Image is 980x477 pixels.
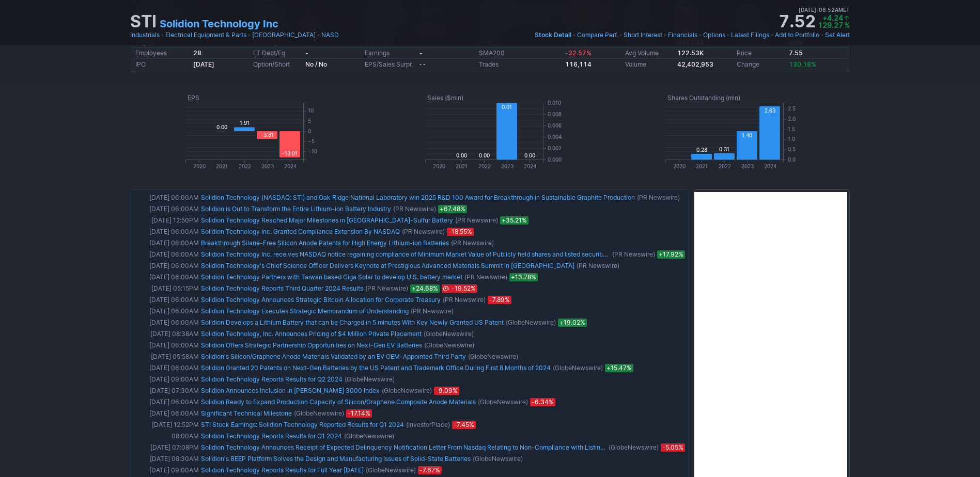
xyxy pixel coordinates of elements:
a: Solidion Offers Strategic Partnership Opportunities on Next-Gen EV Batteries [201,341,422,349]
a: Solidion Technology Announces Receipt of Expected Delinquency Notification Letter From Nasdaq Rel... [201,443,650,451]
td: [DATE] 06:00AM [133,226,200,237]
td: [DATE] 05:58AM [133,351,200,362]
span: -17.14% [346,409,372,418]
span: -7.45% [452,421,476,429]
a: Solidion Technology's Chief Science Officer Delivers Keynote at Prestigious Advanced Materials Su... [201,262,574,269]
span: • [161,30,164,40]
text: 0.28 [696,147,707,153]
text: 0.00 [456,152,467,158]
span: -18.55% [447,228,474,236]
text: 2021 [456,163,468,169]
td: [DATE] 06:00AM [133,203,200,215]
td: [DATE] 07:30AM [133,385,200,396]
a: Financials [668,30,697,40]
span: (GlobeNewswire) [345,374,395,385]
a: Latest Filings [731,30,769,40]
span: (PR Newswire) [464,272,507,282]
span: (GlobeNewswire) [294,408,344,419]
a: Compare Perf. [577,30,618,40]
span: (PR Newswire) [393,204,436,214]
span: • [619,30,623,40]
text: 2020 [673,163,685,169]
td: [DATE] 07:08PM [133,442,200,453]
span: • [816,5,819,14]
span: +13.78% [509,273,538,281]
span: • [726,30,730,40]
a: Solidion Granted 20 Patents on Next-Gen Batteries by the US Patent and Trademark Office During Fi... [201,364,551,372]
a: Solidion Technology, Inc. Announces Pricing of $4 Million Private Placement [201,330,422,338]
td: Volume [623,59,675,70]
td: SMA200 [477,48,563,59]
span: (GlobeNewswire) [609,442,659,453]
span: (PR Newswire) [455,215,498,226]
span: (PR Newswire) [411,306,454,316]
span: (GlobeNewswire) [382,386,432,396]
text: 2024 [284,163,297,169]
span: +17.92% [657,250,685,259]
td: Option/Short [251,59,303,70]
img: nic2x2.gif [130,184,484,189]
a: Solidion Technology (NASDAQ: STI) and Oak Ridge National Laboratory win 2025 R&D 100 Award for Br... [201,194,635,201]
a: Solidion's Silicon/Graphene Anode Materials Validated by an EV OEM-Appointed Third Party [201,353,466,360]
a: Solidion Technology Inc. receives NASDAQ notice regaining compliance of Minimum Market Value of P... [201,250,642,258]
text: 0.01 [502,104,512,110]
td: EPS/Sales Surpr. [363,59,417,70]
a: Breakthrough Silane-Free Silicon Anode Patents for High Energy Lithium-ion Batteries [201,239,449,247]
span: (GlobeNewswire) [478,397,528,407]
text: Shares Outstanding (mln) [667,94,740,102]
text: 1.0 [788,136,795,142]
text: Sales ($mln) [427,94,463,102]
a: Significant Technical Milestone [201,409,292,417]
text: -13.01 [282,150,298,156]
b: No / No [305,60,327,68]
span: +4.24 [822,13,843,22]
a: Solidion Technology Reached Major Milestones in [GEOGRAPHIC_DATA]-Sulfur Battery [201,216,453,224]
td: [DATE] 06:00AM [133,408,200,419]
td: [DATE] 06:00AM [133,306,200,317]
td: [DATE] 09:00AM [133,374,200,385]
td: [DATE] 06:00AM [133,272,200,283]
td: Price [735,48,787,59]
text: 5 [308,118,311,124]
b: 42,402,953 [677,60,713,68]
span: • [572,30,576,40]
span: -32.57% [565,49,592,57]
td: [DATE] 06:00AM [133,237,200,249]
span: (PR Newswire) [402,227,445,237]
a: Short Interest [624,30,662,40]
a: Solidion Technology Partners with Taiwan based Giga Solar to develop U.S. battery market [201,273,462,281]
span: (GlobeNewswire) [366,465,416,475]
span: -5.05% [661,443,685,452]
span: [DATE] 08:52AM ET [799,5,850,14]
td: LT Debt/Eq [251,48,303,59]
td: [DATE] 06:00AM [133,317,200,328]
text: 0.006 [548,122,562,129]
span: 130.18% [789,60,816,68]
a: Solidion Technology Inc [160,17,278,31]
text: 0.00 [479,152,490,158]
text: EPS [188,94,199,102]
a: Stock Detail [535,30,571,40]
span: (GlobeNewswire) [424,329,474,339]
text: 2.0 [788,116,796,122]
small: - - [419,61,425,67]
span: • [663,30,667,40]
td: Trades [477,59,563,70]
td: [DATE] 06:00AM [133,192,200,203]
text: 0.000 [548,156,562,163]
span: +35.21% [500,216,528,225]
text: 0.00 [524,152,535,158]
a: Solidion Technology Reports Results for Q2 2024 [201,375,343,383]
span: (PR Newswire) [451,238,494,248]
text: 0.004 [548,134,562,140]
span: -9.09% [434,387,459,395]
text: −5 [308,138,315,144]
span: (PR Newswire) [365,283,408,294]
text: 0.002 [548,145,562,151]
a: Solidion Technology Reports Results for Q1 2024 [201,432,342,440]
td: Employees [133,48,191,59]
span: • [820,30,824,40]
span: Compare Perf. [577,31,618,39]
a: Solidion Ready to Expand Production Capacity of Silicon/Graphene Composite Anode Materials [201,398,476,406]
a: Solidion Technology Inc. Granted Compliance Extension By NASDAQ [201,228,400,235]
